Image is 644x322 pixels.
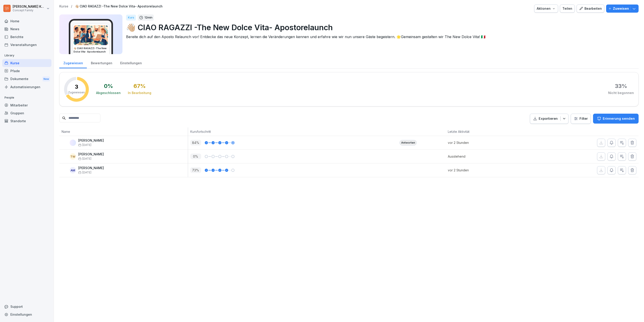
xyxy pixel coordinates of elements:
[593,114,639,124] button: Erinnerung senden
[400,140,417,145] div: Antworten
[577,5,604,13] button: Bearbeiten
[448,129,524,134] p: Letzte Aktivität
[190,154,201,159] p: 0 %
[190,129,347,134] p: Kursfortschritt
[2,94,51,101] p: People
[87,57,116,68] a: Bewertungen
[59,5,68,8] a: Kurse
[448,168,526,172] p: vor 2 Stunden
[2,109,51,117] a: Gruppen
[537,6,556,11] div: Aktionen
[613,6,629,11] p: Zuweisen
[539,116,558,121] p: Exportieren
[70,153,76,160] div: TW
[78,152,104,156] p: [PERSON_NAME]
[126,34,635,39] p: Bereite dich auf den Aposto Relaunch vor! Entdecke das neue Konzept, lernen die Veränderungen ken...
[145,15,152,20] p: 12 min
[126,22,635,33] p: 👋🏼 CIAO RAGAZZI -The New Dolce Vita- Apostorelaunch
[603,116,635,121] p: Erinnerung senden
[2,101,51,109] a: Mitarbeiter
[78,171,91,174] span: [DATE]
[74,47,108,53] h3: 👋🏼 CIAO RAGAZZI -The New Dolce Vita- Apostorelaunch
[68,90,85,94] p: Zugewiesen
[2,83,51,91] a: Automatisierungen
[2,25,51,33] a: News
[2,67,51,75] a: Pfade
[59,57,87,68] a: Zugewiesen
[75,84,78,90] p: 3
[71,5,72,8] p: /
[2,75,51,83] div: Dokumente
[78,157,91,160] span: [DATE]
[2,41,51,49] a: Veranstaltungen
[2,75,51,83] a: DokumenteNew
[608,91,634,95] div: Nicht begonnen
[70,167,76,173] div: AM
[128,91,151,95] div: In Bearbeitung
[190,167,201,173] p: 73 %
[2,33,51,41] a: Berichte
[116,57,146,68] a: Einstellungen
[62,129,186,134] p: Name
[448,154,526,159] p: Ausstehend
[70,140,76,146] img: ahyr4js7cjdukc2eap5hzxdw.png
[2,59,51,67] a: Kurse
[74,25,108,45] img: nd4b1tirm1npcr6pqfaw4ldb.png
[615,83,627,89] div: 33 %
[574,116,588,121] div: Filter
[78,143,91,147] span: [DATE]
[13,9,46,12] p: Concept Family
[530,114,568,124] button: Exportieren
[534,5,558,13] button: Aktionen
[571,114,591,124] button: Filter
[75,5,163,8] a: 👋🏼 CIAO RAGAZZI -The New Dolce Vita- Apostorelaunch
[579,6,602,11] div: Bearbeiten
[104,83,113,89] div: 0 %
[13,5,46,9] p: [PERSON_NAME] Komarov
[2,117,51,125] a: Standorte
[42,76,50,82] div: New
[190,140,201,145] p: 84 %
[78,139,104,143] p: [PERSON_NAME]
[126,15,136,21] div: Kurs
[606,5,639,13] button: Zuweisen
[2,52,51,59] p: Library
[2,310,51,318] a: Einstellungen
[96,91,121,95] div: Abgeschlossen
[133,83,146,89] div: 67 %
[2,17,51,25] a: Home
[562,6,572,11] div: Teilen
[2,303,51,310] div: Support
[560,5,575,13] button: Teilen
[448,140,526,145] p: vor 2 Stunden
[78,166,104,170] p: [PERSON_NAME]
